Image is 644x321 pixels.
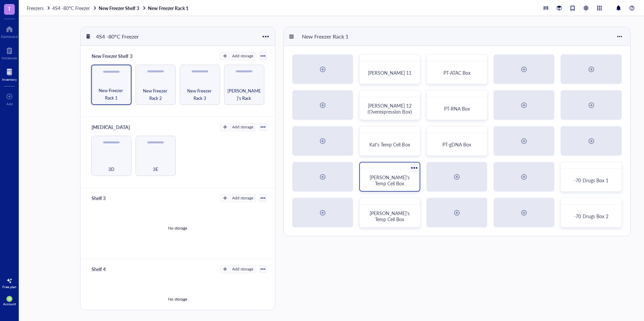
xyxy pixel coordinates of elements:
[574,213,608,219] span: -70 Drugs Box 2
[443,69,471,76] span: PT-ATAC Box
[220,52,256,60] button: Add storage
[168,225,187,231] div: No storage
[8,4,11,13] span: T
[2,285,16,289] div: Free plan
[27,5,51,11] a: Freezers
[442,141,471,148] span: PT-gDNA Box
[183,87,217,102] span: New Freezer Rack 3
[370,174,411,187] span: [PERSON_NAME]'s Temp Cell Box
[232,124,253,130] div: Add storage
[220,123,256,131] button: Add storage
[232,266,253,272] div: Add storage
[1,35,18,39] div: Dashboard
[52,5,97,11] a: 4S4 -80°C Freezer
[299,31,352,42] div: New Freezer Rack 1
[368,69,412,76] span: [PERSON_NAME] 11
[369,141,410,148] span: Kat's Temp Cell Box
[220,194,256,202] button: Add storage
[368,102,413,115] span: [PERSON_NAME] 12 (Overexpression Box)
[2,67,17,81] a: Inventory
[99,5,190,11] a: New Freezer Shelf 3New Freezer Rack 1
[95,87,128,102] span: New Freezer Rack 1
[52,5,90,11] span: 4S4 -80°C Freezer
[89,122,133,132] div: [MEDICAL_DATA]
[108,166,114,173] span: 3D
[93,31,142,42] div: 4S4 -80°C Freezer
[89,264,129,274] div: Shelf 4
[574,177,608,184] span: -70 Drugs Box 1
[232,195,253,201] div: Add storage
[139,87,173,102] span: New Freezer Rack 2
[8,297,11,301] span: SB
[3,302,16,306] div: Account
[227,87,261,102] span: [PERSON_NAME]'s Rack
[1,24,18,39] a: Dashboard
[370,210,411,222] span: [PERSON_NAME]'s Temp Cell Box
[89,193,129,203] div: Shelf 3
[89,51,135,61] div: New Freezer Shelf 3
[6,102,13,106] div: Add
[220,265,256,273] button: Add storage
[2,77,17,81] div: Inventory
[232,53,253,59] div: Add storage
[153,166,158,173] span: 3E
[2,56,17,60] div: Notebook
[444,105,470,112] span: PT-RNA Box
[168,296,187,302] div: No storage
[2,45,17,60] a: Notebook
[27,5,44,11] span: Freezers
